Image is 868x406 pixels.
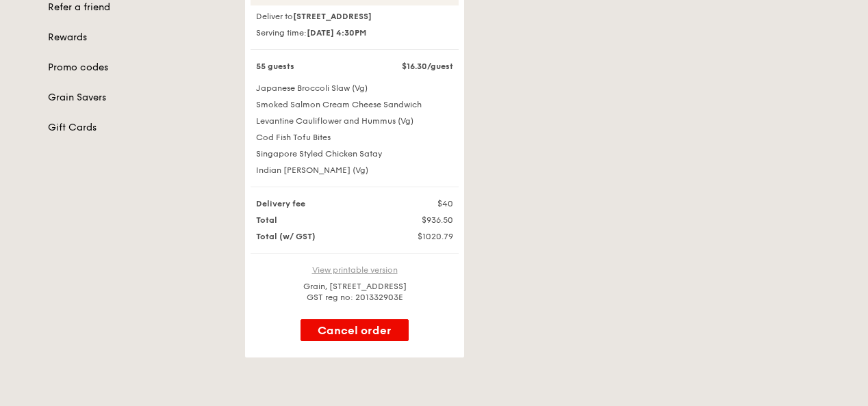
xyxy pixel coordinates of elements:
[48,91,229,105] a: Grain Savers
[251,27,459,38] div: Serving time:
[248,165,461,176] div: Indian [PERSON_NAME] (Vg)
[301,319,409,341] button: Cancel order
[248,132,461,143] div: Cod Fish Tofu Bites
[48,1,229,14] a: Refer a friend
[390,215,461,226] div: $936.50
[248,83,461,94] div: Japanese Broccoli Slaw (Vg)
[248,61,390,72] div: 55 guests
[390,61,461,72] div: $16.30/guest
[256,215,277,225] strong: Total
[390,231,461,242] div: $1020.79
[256,232,316,241] strong: Total (w/ GST)
[251,11,459,22] div: Deliver to
[293,12,372,21] strong: [STREET_ADDRESS]
[307,28,366,38] strong: [DATE] 4:30PM
[248,99,461,110] div: Smoked Salmon Cream Cheese Sandwich
[48,61,229,75] a: Promo codes
[48,31,229,44] a: Rewards
[248,148,461,159] div: Singapore Styled Chicken Satay
[48,121,229,135] a: Gift Cards
[312,265,398,275] a: View printable version
[256,199,305,208] strong: Delivery fee
[248,116,461,126] div: Levantine Cauliflower and Hummus (Vg)
[251,281,459,303] div: Grain, [STREET_ADDRESS] GST reg no: 201332903E
[390,198,461,209] div: $40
